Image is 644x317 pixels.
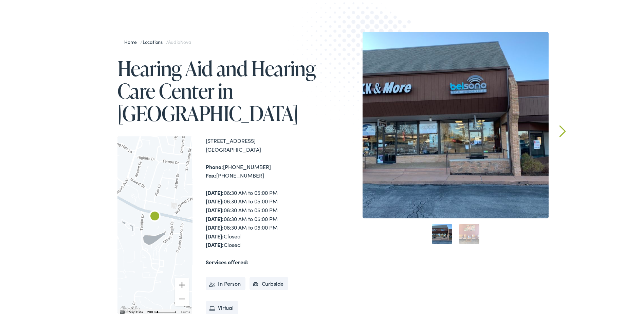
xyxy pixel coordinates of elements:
[124,37,191,44] span: / /
[206,161,325,179] div: [PHONE_NUMBER] [PHONE_NUMBER]
[206,162,223,169] strong: Phone:
[206,187,325,248] div: 08:30 AM to 05:00 PM 08:30 AM to 05:00 PM 08:30 AM to 05:00 PM 08:30 AM to 05:00 PM 08:30 AM to 0...
[175,291,189,304] button: Zoom out
[120,308,125,313] button: Keyboard shortcuts
[206,231,224,238] strong: [DATE]:
[119,304,142,313] img: Google
[119,304,142,313] a: Open this area in Google Maps (opens a new window)
[206,257,249,264] strong: Services offered:
[147,207,163,224] div: AudioNova
[206,276,245,289] li: In Person
[432,222,452,243] a: 1
[147,309,157,313] span: 200 m
[559,124,566,136] a: Next
[129,308,143,313] button: Map Data
[143,37,166,44] a: Locations
[124,37,140,44] a: Home
[206,196,224,203] strong: [DATE]:
[206,214,224,221] strong: [DATE]:
[250,276,289,289] li: Curbside
[168,37,191,44] span: AudioNova
[206,300,238,313] li: Virtual
[145,308,179,313] button: Map Scale: 200 m per 54 pixels
[206,170,216,178] strong: Fax:
[175,277,189,290] button: Zoom in
[206,239,224,247] strong: [DATE]:
[117,56,325,123] h1: Hearing Aid and Hearing Care Center in [GEOGRAPHIC_DATA]
[459,222,479,243] a: 2
[181,309,190,313] a: Terms (opens in new tab)
[206,187,224,195] strong: [DATE]:
[206,222,224,230] strong: [DATE]:
[206,135,325,152] div: [STREET_ADDRESS] [GEOGRAPHIC_DATA]
[206,205,224,212] strong: [DATE]:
